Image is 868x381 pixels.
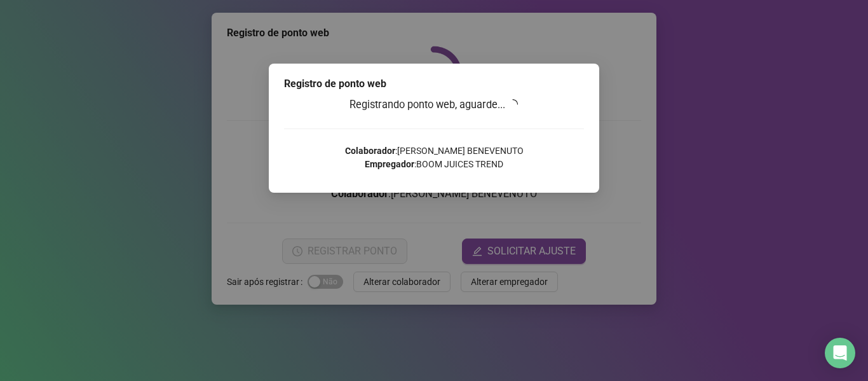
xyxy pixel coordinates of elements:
span: loading [508,99,518,109]
p: : [PERSON_NAME] BENEVENUTO : BOOM JUICES TREND [284,144,584,171]
strong: Empregador [365,159,414,169]
div: Registro de ponto web [284,76,584,92]
div: Open Intercom Messenger [825,338,855,368]
strong: Colaborador [345,146,395,156]
h3: Registrando ponto web, aguarde... [284,97,584,113]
